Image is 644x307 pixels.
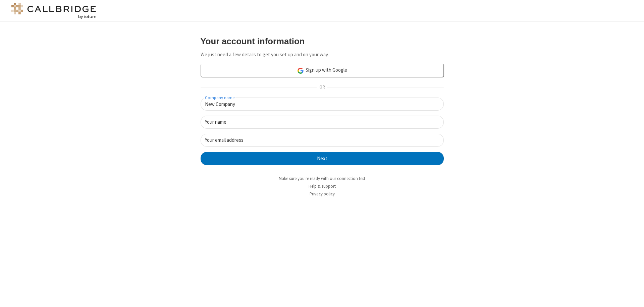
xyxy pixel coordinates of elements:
img: logo@2x.png [10,3,97,19]
a: Help & support [309,183,336,189]
p: We just need a few details to get you set up and on your way. [201,51,444,59]
a: Sign up with Google [201,64,444,77]
a: Privacy policy [310,191,335,197]
img: google-icon.png [297,67,304,74]
span: OR [317,83,327,92]
button: Next [201,152,444,165]
input: Company name [201,98,444,111]
h3: Your account information [201,37,444,46]
input: Your name [201,116,444,129]
a: Make sure you're ready with our connection test [279,176,365,181]
input: Your email address [201,134,444,147]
